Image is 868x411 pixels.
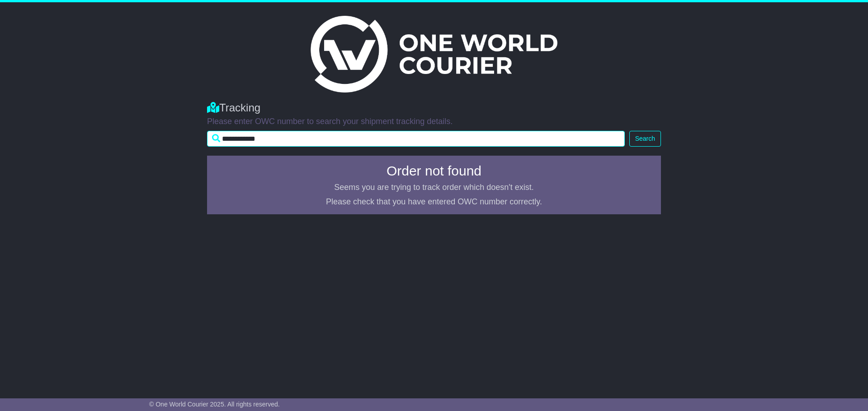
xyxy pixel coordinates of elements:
img: Light [311,16,557,92]
button: Search [629,131,661,147]
h4: Order not found [212,163,656,178]
p: Please enter OWC number to search your shipment tracking details. [207,117,661,127]
div: Tracking [207,102,661,115]
p: Seems you are trying to track order which doesn't exist. [212,183,656,193]
span: © One World Courier 2025. All rights reserved. [149,401,280,408]
p: Please check that you have entered OWC number correctly. [212,197,656,207]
